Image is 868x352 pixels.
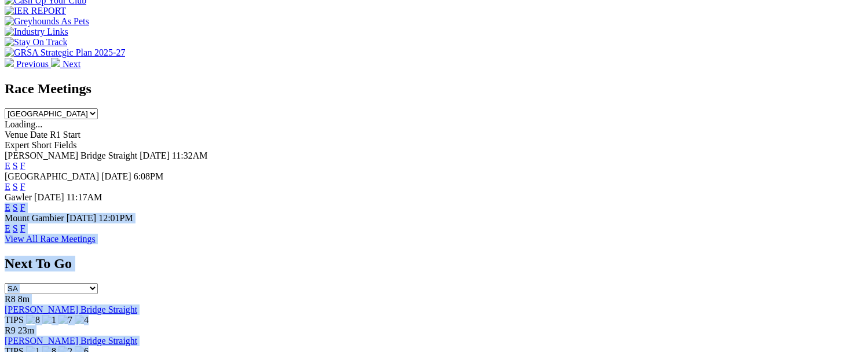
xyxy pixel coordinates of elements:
span: R9 [5,325,16,335]
a: Previous [5,59,51,69]
span: Loading... [5,119,42,129]
img: 8 [26,315,40,325]
h2: Race Meetings [5,81,863,97]
a: F [20,161,25,171]
span: TIPS [5,315,24,325]
span: R1 Start [50,130,80,140]
span: [DATE] [34,192,64,202]
img: Stay On Track [5,37,67,47]
span: 12:01PM [98,213,133,223]
img: Greyhounds As Pets [5,16,89,27]
span: Short [32,140,52,150]
span: 8m [18,294,30,304]
span: Next [63,59,80,69]
a: E [5,203,10,212]
img: 1 [42,315,56,325]
img: GRSA Strategic Plan 2025-27 [5,47,125,58]
span: Mount Gambier [5,213,64,223]
span: [DATE] [140,151,170,160]
span: 11:32AM [172,151,208,160]
span: Gawler [5,192,32,202]
a: S [13,161,18,171]
img: IER REPORT [5,6,66,16]
img: chevron-left-pager-white.svg [5,58,14,67]
span: 23m [18,325,34,335]
a: Next [51,59,80,69]
span: Date [30,130,47,140]
span: 6:08PM [134,171,164,181]
span: [DATE] [101,171,131,181]
h2: Next To Go [5,256,863,272]
span: Previous [16,59,49,69]
span: Venue [5,130,28,140]
span: [GEOGRAPHIC_DATA] [5,171,99,181]
span: Fields [54,140,76,150]
span: R8 [5,294,16,304]
img: Industry Links [5,27,68,37]
span: [PERSON_NAME] Bridge Straight [5,151,137,160]
a: S [13,223,18,233]
a: [PERSON_NAME] Bridge Straight [5,305,137,314]
img: chevron-right-pager-white.svg [51,58,60,67]
a: E [5,161,10,171]
img: 4 [75,315,89,325]
a: F [20,203,25,212]
a: View All Race Meetings [5,234,96,244]
a: E [5,182,10,192]
span: Expert [5,140,30,150]
span: [DATE] [67,213,97,223]
img: 7 [58,315,72,325]
a: S [13,203,18,212]
a: E [5,223,10,233]
a: F [20,223,25,233]
span: 11:17AM [67,192,102,202]
a: F [20,182,25,192]
a: [PERSON_NAME] Bridge Straight [5,336,137,346]
a: S [13,182,18,192]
